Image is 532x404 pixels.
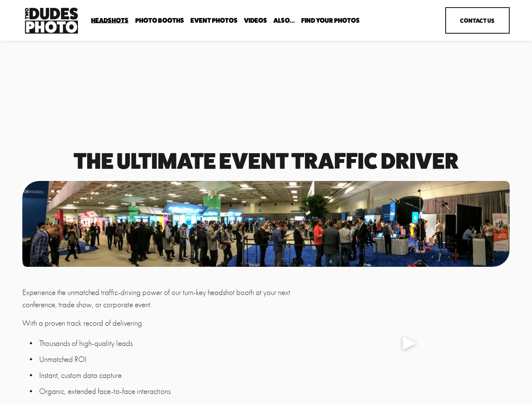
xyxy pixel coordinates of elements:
a: Contact Us [445,7,510,34]
p: With a proven track record of delivering: [22,317,305,330]
h1: The Ultimate event traffic driver [22,151,510,171]
span: Also... [273,17,295,24]
p: Instant, custom data capture [39,369,305,382]
a: folder dropdown [301,16,360,24]
a: folder dropdown [91,16,128,24]
a: Event Photos [190,16,238,24]
span: Headshots [91,17,128,24]
p: Organic, extended face-to-face interactions [39,385,305,398]
div: Play [399,333,420,353]
p: Unmatched ROI [39,353,305,366]
a: folder dropdown [135,16,184,24]
img: Two Dudes Photo | Headshots, Portraits &amp; Photo Booths [22,5,80,36]
p: Thousands of high-quality leads [39,338,305,350]
p: Experience the unmatched traffic-driving power of our turn-key headshot booth at your next confer... [22,287,305,311]
a: folder dropdown [273,16,295,24]
a: Videos [244,16,267,24]
span: Find Your Photos [301,17,360,24]
span: Photo Booths [135,17,184,24]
